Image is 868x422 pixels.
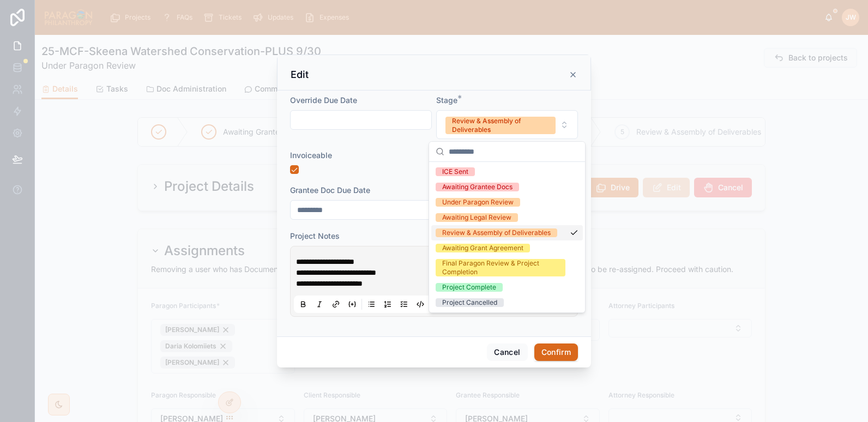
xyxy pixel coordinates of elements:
[436,110,578,139] button: Select Button
[290,231,340,240] span: Project Notes
[452,117,549,134] div: Review & Assembly of Deliverables
[442,283,496,292] div: Project Complete
[442,167,468,176] div: ICE Sent
[436,95,457,105] span: Stage
[442,228,551,237] div: Review & Assembly of Deliverables
[290,150,332,160] span: Invoiceable
[442,259,559,276] div: Final Paragon Review & Project Completion
[442,244,523,252] div: Awaiting Grant Agreement
[442,198,514,207] div: Under Paragon Review
[291,68,309,81] h3: Edit
[429,162,585,312] div: Suggestions
[487,343,527,361] button: Cancel
[290,95,357,105] span: Override Due Date
[534,343,578,361] button: Confirm
[442,213,511,222] div: Awaiting Legal Review
[290,185,370,195] span: Grantee Doc Due Date
[442,183,513,191] div: Awaiting Grantee Docs
[442,298,497,307] div: Project Cancelled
